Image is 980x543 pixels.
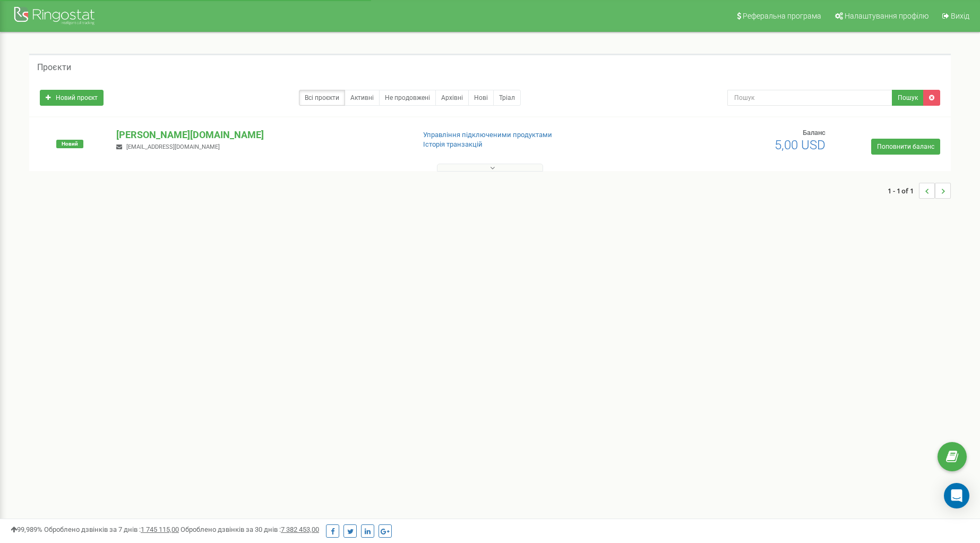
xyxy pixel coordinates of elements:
[56,140,83,148] span: Новий
[493,90,521,106] a: Тріал
[116,128,406,142] p: [PERSON_NAME][DOMAIN_NAME]
[803,129,826,137] span: Баланс
[871,139,940,155] a: Поповнити баланс
[40,90,104,106] a: Новий проєкт
[743,12,821,20] span: Реферальна програма
[845,12,929,20] span: Налаштування профілю
[37,63,71,72] h5: Проєкти
[423,131,552,139] a: Управління підключеними продуктами
[126,143,220,150] span: [EMAIL_ADDRESS][DOMAIN_NAME]
[345,90,380,106] a: Активні
[727,90,893,106] input: Пошук
[379,90,436,106] a: Не продовжені
[775,138,826,152] span: 5,00 USD
[888,172,951,209] nav: ...
[44,525,179,533] span: Оброблено дзвінків за 7 днів :
[11,525,42,533] span: 99,989%
[888,183,919,199] span: 1 - 1 of 1
[141,525,179,533] u: 1 745 115,00
[299,90,345,106] a: Всі проєкти
[468,90,494,106] a: Нові
[180,525,319,533] span: Оброблено дзвінків за 30 днів :
[423,140,483,148] a: Історія транзакцій
[435,90,469,106] a: Архівні
[281,525,319,533] u: 7 382 453,00
[951,12,969,20] span: Вихід
[944,483,969,508] div: Open Intercom Messenger
[892,90,924,106] button: Пошук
